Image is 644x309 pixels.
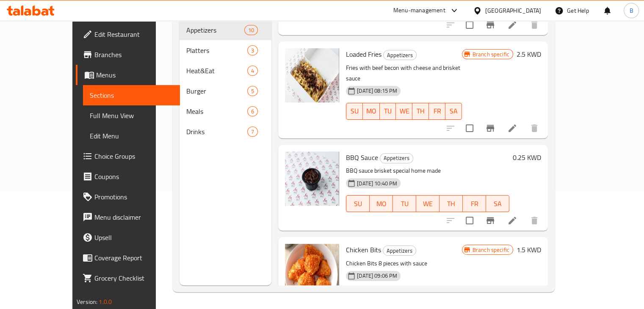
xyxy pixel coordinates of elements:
div: Heat&Eat [186,66,247,76]
span: Menus [96,70,173,80]
div: Appetizers [383,50,417,60]
button: SA [445,103,462,120]
a: Edit Menu [83,126,180,146]
span: Branches [94,50,173,60]
button: WE [416,195,439,212]
div: Platters3 [180,40,272,61]
a: Branches [76,44,180,65]
span: 3 [248,47,257,55]
span: Appetizers [186,25,244,35]
button: MO [370,195,393,212]
span: Coverage Report [94,253,173,263]
span: WE [399,105,409,117]
div: Drinks7 [180,121,272,142]
span: B [629,6,633,15]
span: Sections [90,90,173,100]
div: Heat&Eat4 [180,61,272,81]
span: 5 [248,87,257,95]
span: MO [373,198,390,210]
span: Promotions [94,192,173,202]
span: Select to update [461,212,478,229]
h6: 0.25 KWD [513,152,541,163]
div: Menu-management [393,6,445,16]
span: Appetizers [380,153,413,163]
button: delete [524,210,544,231]
span: Appetizers [384,50,416,60]
span: MO [366,105,376,117]
a: Upsell [76,227,180,248]
span: Meals [186,106,247,116]
a: Edit menu item [507,123,517,133]
button: delete [524,15,544,35]
nav: Menu sections [180,17,272,145]
span: Menu disclaimer [94,212,173,222]
span: Select to update [461,16,478,34]
a: Full Menu View [83,105,180,126]
span: WE [420,198,436,210]
span: 4 [248,67,257,75]
button: TH [412,103,429,120]
span: TU [383,105,393,117]
span: 6 [248,108,257,116]
div: items [247,45,258,55]
a: Promotions [76,187,180,207]
span: 10 [245,26,257,34]
a: Edit menu item [507,20,517,30]
img: Chicken Bits [285,244,339,298]
a: Coverage Report [76,248,180,268]
p: Chicken Bits 8 pieces with sauce [346,258,462,269]
span: Appetizers [383,246,416,256]
button: FR [429,103,445,120]
a: Edit menu item [507,215,517,226]
div: Burger5 [180,81,272,101]
div: Appetizers10 [180,20,272,40]
div: [GEOGRAPHIC_DATA] [485,6,541,15]
span: Platters [186,45,247,55]
span: [DATE] 09:06 PM [354,272,401,280]
img: Loaded Fries [285,48,339,102]
a: Menu disclaimer [76,207,180,227]
span: FR [466,198,483,210]
span: Drinks [186,127,247,137]
span: Burger [186,86,247,96]
div: Appetizers [380,153,413,163]
div: items [247,86,258,96]
button: SU [346,103,363,120]
span: Full Menu View [90,110,173,121]
p: BBQ sauce brisket special home made [346,166,509,176]
button: Branch-specific-item [480,118,500,138]
button: TH [439,195,463,212]
span: TU [396,198,413,210]
span: SA [449,105,459,117]
span: Select to update [461,119,478,137]
div: items [247,127,258,137]
button: TU [393,195,416,212]
span: TH [443,198,459,210]
div: items [247,106,258,116]
span: BBQ Sauce [346,151,378,164]
div: Meals6 [180,101,272,121]
span: TH [416,105,426,117]
span: Loaded Fries [346,48,381,61]
button: Branch-specific-item [480,15,500,35]
span: Version: [77,296,97,307]
span: Choice Groups [94,151,173,161]
span: Edit Menu [90,131,173,141]
span: [DATE] 10:40 PM [354,179,401,188]
a: Choice Groups [76,146,180,166]
a: Edit Restaurant [76,24,180,44]
button: SU [346,195,370,212]
h6: 2.5 KWD [517,48,541,60]
h6: 1.5 KWD [517,244,541,256]
span: Upsell [94,232,173,243]
img: BBQ Sauce [285,152,339,206]
a: Menus [76,65,180,85]
button: WE [396,103,412,120]
div: Appetizers [383,246,416,256]
span: FR [432,105,442,117]
span: SU [350,198,366,210]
